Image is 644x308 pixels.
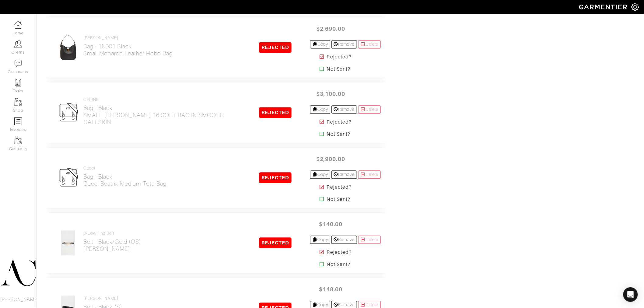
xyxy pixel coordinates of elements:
a: Copy [310,40,331,48]
strong: Rejected? [327,249,352,256]
a: Delete [358,236,381,244]
h4: Gucci [83,166,166,171]
span: REJECTED [259,107,292,118]
span: REJECTED [259,237,292,248]
span: $148.00 [313,283,349,296]
a: Gucci Bag - BlackGucci Beatrix medium tote bag [83,166,166,187]
strong: Not Sent? [327,65,350,73]
h2: Belt - Black/Gold (OS) [PERSON_NAME] [83,238,141,252]
strong: Rejected? [327,184,352,191]
img: Jgtjy1GPCFo9x98wJwkUZ1Ej [61,230,75,256]
span: $2,900.00 [313,152,349,166]
img: orders-icon-0abe47150d42831381b5fb84f609e132dff9fe21cb692f30cb5eec754e2cba89.png [14,117,22,125]
div: Open Intercom Messenger [623,287,638,302]
strong: Not Sent? [327,131,350,138]
a: [PERSON_NAME] Bag - 1N001 BlackSmall Monarch Leather Hobo Bag [83,35,173,57]
strong: Rejected? [327,118,352,126]
img: dashboard-icon-dbcd8f5a0b271acd01030246c82b418ddd0df26cd7fceb0bd07c9910d44c42f6.png [14,21,22,29]
span: $2,690.00 [313,22,349,35]
img: garments-icon-b7da505a4dc4fd61783c78ac3ca0ef83fa9d6f193b1c9dc38574b1d14d53ca28.png [14,137,22,144]
a: Remove [331,40,357,48]
span: $140.00 [313,218,349,231]
h2: Bag - Black Gucci Beatrix medium tote bag [83,173,166,187]
a: Copy [310,236,331,244]
span: $3,100.00 [313,87,349,100]
img: Mens_Bag-23d71bb553421d87255cbe1fff84a037e2e1d79ab74aa06a22970478f9e52c3c.png [55,100,81,125]
a: Remove [331,105,357,114]
strong: Not Sent? [327,261,350,268]
strong: Not Sent? [327,196,350,203]
h4: [PERSON_NAME] [83,296,154,301]
img: garments-icon-b7da505a4dc4fd61783c78ac3ca0ef83fa9d6f193b1c9dc38574b1d14d53ca28.png [14,98,22,106]
span: REJECTED [259,172,292,183]
img: clients-icon-6bae9207a08558b7cb47a8932f037763ab4055f8c8b6bfacd5dc20c3e0201464.png [14,40,22,48]
a: Remove [331,236,357,244]
h4: [PERSON_NAME] [83,35,173,40]
a: Delete [358,170,381,179]
span: REJECTED [259,42,292,53]
a: Copy [310,170,331,179]
img: comment-icon-a0a6a9ef722e966f86d9cbdc48e553b5cf19dbc54f86b18d962a5391bc8f6eb6.png [14,60,22,67]
strong: Rejected? [327,53,352,61]
a: Delete [358,40,381,48]
h4: CELINE [83,97,241,102]
img: zQQgqvsGimNkPvNW8UTVQrih [60,35,76,60]
h2: Bag - 1N001 Black Small Monarch Leather Hobo Bag [83,43,173,57]
h2: Bag - Black SMALL [PERSON_NAME] 16 SOFT BAG IN SMOOTH CALFSKIN [83,104,241,125]
a: Delete [358,105,381,114]
img: garmentier-logo-header-white-b43fb05a5012e4ada735d5af1a66efaba907eab6374d6393d1fbf88cb4ef424d.png [576,2,632,12]
a: Remove [331,170,357,179]
img: reminder-icon-8004d30b9f0a5d33ae49ab947aed9ed385cf756f9e5892f1edd6e32f2345188e.png [14,79,22,86]
a: B-Low The Belt Belt - Black/Gold (OS)[PERSON_NAME] [83,231,141,252]
img: gear-icon-white-bd11855cb880d31180b6d7d6211b90ccbf57a29d726f0c71d8c61bd08dd39cc2.png [632,3,639,11]
img: Mens_Bag-23d71bb553421d87255cbe1fff84a037e2e1d79ab74aa06a22970478f9e52c3c.png [55,165,81,191]
a: Copy [310,105,331,114]
h4: B-Low The Belt [83,231,141,236]
a: CELINE Bag - BlackSMALL [PERSON_NAME] 16 SOFT BAG IN SMOOTH CALFSKIN [83,97,241,126]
